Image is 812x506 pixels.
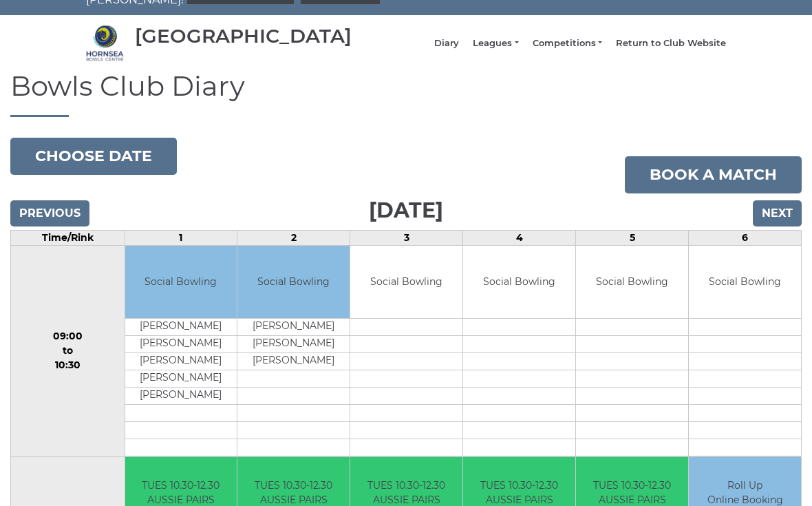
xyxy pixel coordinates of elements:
input: Next [753,200,802,226]
td: 1 [125,231,237,246]
td: [PERSON_NAME] [237,352,350,370]
td: 4 [463,231,576,246]
img: Hornsea Bowls Centre [86,24,124,62]
td: Social Bowling [463,246,575,318]
input: Previous [10,200,89,226]
td: 2 [237,231,350,246]
td: 3 [350,231,463,246]
td: [PERSON_NAME] [125,387,237,404]
a: Leagues [473,37,518,50]
td: Time/Rink [11,231,125,246]
td: Social Bowling [689,246,801,318]
a: Return to Club Website [616,37,726,50]
td: Social Bowling [125,246,237,318]
td: [PERSON_NAME] [237,318,350,335]
td: [PERSON_NAME] [125,370,237,387]
td: [PERSON_NAME] [125,318,237,335]
a: Competitions [533,37,602,50]
td: 09:00 to 10:30 [11,246,125,457]
button: Choose date [10,138,177,175]
td: 6 [689,231,802,246]
td: [PERSON_NAME] [125,352,237,370]
div: [GEOGRAPHIC_DATA] [135,25,352,47]
td: Social Bowling [237,246,350,318]
td: 5 [576,231,689,246]
a: Book a match [625,156,802,193]
td: Social Bowling [350,246,462,318]
a: Diary [434,37,459,50]
td: [PERSON_NAME] [237,335,350,352]
td: [PERSON_NAME] [125,335,237,352]
td: Social Bowling [576,246,688,318]
h1: Bowls Club Diary [10,71,802,117]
